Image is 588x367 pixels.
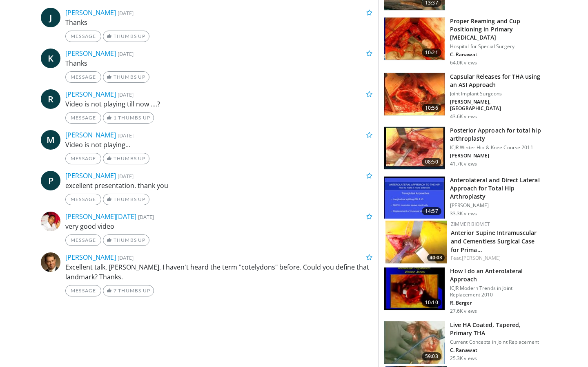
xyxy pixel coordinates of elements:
small: [DATE] [118,254,134,261]
small: [DATE] [118,132,134,139]
a: Message [65,153,101,164]
a: 10:21 Proper Reaming and Cup Positioning in Primary [MEDICAL_DATA] Hospital for Special Surgery C... [384,17,542,66]
a: [PERSON_NAME] [65,171,116,180]
p: 25.3K views [450,355,477,362]
a: Zimmer Biomet [451,221,490,228]
p: Video is not playing... [65,140,372,150]
a: Thumbs Up [103,234,149,246]
a: Message [65,194,101,205]
p: Hospital for Special Surgery [450,43,542,50]
a: P [41,171,60,190]
a: [PERSON_NAME] [65,253,116,262]
a: 14:57 Anterolateral and Direct Lateral Approach for Total Hip Arthroplasty [PERSON_NAME] 33.3K views [384,176,542,219]
div: Feat. [451,254,540,262]
a: Thumbs Up [103,31,149,42]
h3: How I do an Anterolateral Approach [450,267,542,283]
a: 59:03 Live HA Coated, Tapered, Primary THA Current Concepts in Joint Replacement C. Ranawat 25.3K... [384,321,542,364]
a: 7 Thumbs Up [103,285,154,296]
img: 9ceeadf7-7a50-4be6-849f-8c42a554e74d.150x105_q85_crop-smart_upscale.jpg [384,18,445,60]
p: C. Ranawat [450,347,542,354]
a: [PERSON_NAME] [65,49,116,58]
img: 297905_0000_1.png.150x105_q85_crop-smart_upscale.jpg [384,177,445,219]
h3: Proper Reaming and Cup Positioning in Primary [MEDICAL_DATA] [450,17,542,42]
span: 10:21 [422,49,441,57]
h3: Posterior Approach for total hip arthroplasty [450,126,542,143]
a: [PERSON_NAME][DATE] [65,212,136,221]
span: 59:03 [422,352,441,360]
small: [DATE] [118,91,134,98]
p: 64.0K views [450,60,477,66]
img: 2641ddac-00f1-4218-a4d2-aafa25214486.150x105_q85_crop-smart_upscale.jpg [385,221,447,263]
img: 314571_3.png.150x105_q85_crop-smart_upscale.jpg [384,73,445,115]
img: rana_3.png.150x105_q85_crop-smart_upscale.jpg [384,321,445,364]
img: 297847_0001_1.png.150x105_q85_crop-smart_upscale.jpg [384,268,445,310]
p: 43.6K views [450,113,477,120]
a: Message [65,285,101,296]
a: K [41,49,60,68]
p: 27.6K views [450,308,477,314]
a: [PERSON_NAME] [65,90,116,99]
a: 1 Thumbs Up [103,112,154,124]
p: Thanks [65,58,372,68]
img: Avatar [41,212,60,231]
a: Message [65,31,101,42]
p: [PERSON_NAME], [GEOGRAPHIC_DATA] [450,99,542,112]
p: C. Ranawat [450,51,542,58]
small: [DATE] [118,50,134,57]
a: Thumbs Up [103,194,149,205]
a: Message [65,71,101,83]
small: [DATE] [118,9,134,17]
a: 10:56 Capsular Releases for THA using an ASI Approach Joint Implant Surgeons [PERSON_NAME], [GEOG... [384,73,542,120]
span: 40:03 [427,254,445,261]
a: Thumbs Up [103,71,149,83]
p: excellent presentation. thank you [65,181,372,190]
p: R. Berger [450,300,542,306]
span: 1 [114,115,117,121]
a: [PERSON_NAME] [65,8,116,17]
a: 40:03 [385,221,447,263]
span: 10:56 [422,104,441,112]
a: [PERSON_NAME] [462,254,501,261]
a: 08:50 Posterior Approach for total hip arthroplasty ICJR Winter Hip & Knee Course 2011 [PERSON_NA... [384,126,542,170]
h3: Anterolateral and Direct Lateral Approach for Total Hip Arthroplasty [450,176,542,201]
p: [PERSON_NAME] [450,202,542,209]
span: 14:57 [422,207,441,215]
h3: Capsular Releases for THA using an ASI Approach [450,73,542,89]
p: very good video [65,221,372,231]
span: 08:50 [422,158,441,166]
p: Thanks [65,18,372,27]
p: Excellent talk, [PERSON_NAME]. I haven't heard the term "cotelydons" before. Could you define tha... [65,262,372,282]
p: ICJR Winter Hip & Knee Course 2011 [450,144,542,151]
p: 33.3K views [450,210,477,217]
h3: Live HA Coated, Tapered, Primary THA [450,321,542,337]
a: Message [65,112,101,124]
small: [DATE] [138,213,154,221]
p: [PERSON_NAME] [450,153,542,159]
a: J [41,8,60,27]
a: Thumbs Up [103,153,149,164]
p: Joint Implant Surgeons [450,91,542,97]
a: Anterior Supine Intramuscular and Cementless Surgical Case for Prima… [451,229,537,254]
a: Message [65,234,101,246]
img: Avatar [41,252,60,272]
a: [PERSON_NAME] [65,130,116,139]
a: 10:10 How I do an Anterolateral Approach ICJR Modern Trends in Joint Replacement 2010 R. Berger 2... [384,267,542,314]
span: 10:10 [422,298,441,307]
span: 7 [114,287,117,294]
p: ICJR Modern Trends in Joint Replacement 2010 [450,285,542,298]
a: R [41,89,60,109]
p: Current Concepts in Joint Replacement [450,339,542,345]
img: 297873_0003_1.png.150x105_q85_crop-smart_upscale.jpg [384,127,445,169]
p: 41.7K views [450,161,477,167]
small: [DATE] [118,172,134,180]
a: M [41,130,60,150]
p: Video is not playing till now ....? [65,99,372,109]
